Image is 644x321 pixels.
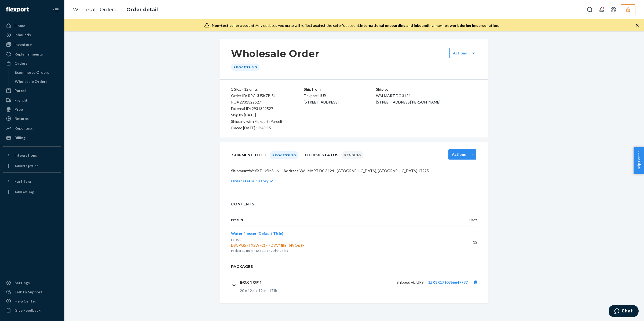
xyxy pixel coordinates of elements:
h1: EDI 856 Status [305,149,339,161]
button: Give Feedback [3,306,61,315]
p: Pack of 12 units · 12 x 12.4 x 20 in · 17 lbs [231,248,446,253]
div: Help Center [14,298,36,304]
a: Add Integration [3,162,61,170]
span: Address: [283,168,299,173]
div: Add Fast Tag [14,190,34,194]
h2: Packages [220,264,488,274]
a: Parcel [3,86,61,95]
span: CONTENTS [231,201,477,207]
p: 12 [455,239,477,245]
a: Ecommerce Orders [12,68,61,77]
button: Fast Tags [3,177,61,186]
div: (P) [300,243,307,248]
div: Give Feedback [14,308,41,313]
span: Water Flosser (Default Title) [231,231,283,236]
div: Fast Tags [14,179,32,184]
div: External ID: 2931322527 [231,105,282,112]
div: Settings [14,280,30,286]
div: Processing [231,64,259,71]
div: PO# 2931322527 [231,99,282,105]
div: Integrations [14,153,37,158]
button: Close Navigation [50,4,61,15]
a: Inventory [3,40,61,49]
span: International onboarding and inbounding may not work during impersonation. [360,23,499,28]
p: Order status history [231,178,268,184]
div: Returns [14,116,29,121]
label: Actions [453,50,467,56]
a: Replenishments [3,50,61,58]
button: Open account menu [608,4,619,15]
div: Ecommerce Orders [15,70,49,75]
a: 1ZX8R1710366647737 [428,280,468,285]
span: Shipment: [231,168,249,173]
button: Water Flosser (Default Title) [231,231,283,236]
div: Talk to Support [14,289,42,295]
a: Returns [3,114,61,123]
a: Prep [3,105,61,114]
p: Ship to [376,86,478,93]
a: Settings [3,279,61,287]
a: Add Fast Tag [3,188,61,196]
div: Placed [DATE] 12:48:15 [231,125,282,131]
p: Units [455,217,477,222]
div: Inventory [14,42,32,47]
p: W46XZJU5M3H64 · WALMART DC 3124 · [GEOGRAPHIC_DATA], [GEOGRAPHIC_DATA] 17225 [231,168,477,174]
h1: Shipment 1 of 1 [232,149,266,161]
a: Wholesale Orders [12,77,61,86]
a: Wholesale Orders [73,7,116,13]
div: (C) [259,243,266,248]
div: Processing [270,151,298,159]
img: Flexport logo [6,7,29,12]
p: Shipping with Flexport (Parcel) [231,118,282,125]
a: Freight [3,96,61,105]
div: Reporting [14,126,32,131]
div: Inbounds [14,32,31,38]
button: Integrations [3,151,61,160]
div: Freight [14,98,28,103]
div: Replenishments [14,51,43,57]
span: FLOSS [231,238,240,242]
span: DSCPG57TX2W -> DVVMBETHVQE [231,243,446,248]
p: Shipped via UPS [397,280,424,285]
button: Help Center [634,147,644,174]
label: Actions [452,152,466,157]
a: Help Center [3,297,61,305]
button: Talk to Support [3,288,61,296]
a: Order detail [126,7,158,13]
div: Home [14,23,25,28]
a: Inbounds [3,31,61,39]
div: 1 SKU · 12 units [231,86,282,93]
span: Flexport HUB [STREET_ADDRESS] [304,93,339,104]
div: 20 x 12.4 x 12 in · 17 lb [240,288,484,293]
a: Billing [3,134,61,142]
a: Orders [3,59,61,68]
h1: Box 1 of 1 [240,280,261,285]
div: Prep [14,107,23,112]
div: Pending [342,151,363,159]
div: Add Integration [14,164,38,168]
a: Reporting [3,124,61,132]
h1: Wholesale Order [231,48,320,59]
a: Home [3,21,61,30]
span: WALMART DC 3124 [STREET_ADDRESS][PERSON_NAME] [376,93,440,104]
div: Wholesale Orders [15,79,47,84]
span: Non-test seller account: [212,23,256,28]
p: Ship by [DATE] [231,112,282,118]
div: Parcel [14,88,26,93]
p: Ship from [304,86,376,93]
p: Product [231,217,446,222]
ol: breadcrumbs [69,2,162,18]
div: Orders [14,61,27,66]
button: Open Search Box [584,4,595,15]
div: Billing [14,135,25,141]
div: Order ID: RPCKU5K7PJSJI [231,93,282,99]
iframe: Opens a widget where you can chat to one of our agents [609,305,639,318]
div: Any updates you make will reflect against the seller's account. [212,23,499,28]
button: Open notifications [596,4,607,15]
